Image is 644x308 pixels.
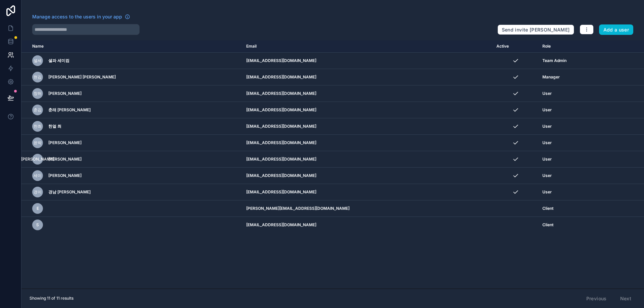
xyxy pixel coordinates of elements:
span: User [542,91,552,96]
span: s [36,222,39,228]
span: 윤박 [34,140,42,145]
span: User [542,124,552,129]
span: Showing 11 of 11 results [30,296,73,301]
button: Add a user [599,24,634,35]
td: [EMAIL_ADDRESS][DOMAIN_NAME] [242,217,492,233]
span: Manager [542,74,560,80]
span: 춘김 [34,107,42,113]
button: Send invite [PERSON_NAME] [497,24,574,35]
div: scrollable content [21,40,644,289]
span: User [542,157,552,162]
span: [PERSON_NAME] [48,91,82,96]
span: 셀파 세미컴 [48,58,69,63]
span: 셀세 [34,58,42,63]
span: [PERSON_NAME] [48,173,82,178]
span: 세이 [34,173,42,178]
span: Manage access to the users in your app [32,13,122,20]
span: Team Admin [542,58,567,63]
span: User [542,173,552,178]
td: [EMAIL_ADDRESS][DOMAIN_NAME] [242,118,492,135]
td: [EMAIL_ADDRESS][DOMAIN_NAME] [242,151,492,168]
td: [EMAIL_ADDRESS][DOMAIN_NAME] [242,102,492,118]
span: [PERSON_NAME] [48,157,82,162]
span: [PERSON_NAME] [21,157,54,162]
td: [EMAIL_ADDRESS][DOMAIN_NAME] [242,53,492,69]
span: User [542,189,552,195]
td: [EMAIL_ADDRESS][DOMAIN_NAME] [242,184,492,200]
span: User [542,140,552,145]
span: [PERSON_NAME] [48,140,82,145]
span: 창허 [34,91,42,96]
span: 한얼 최 [48,124,61,129]
span: Client [542,206,553,211]
td: [PERSON_NAME][EMAIL_ADDRESS][DOMAIN_NAME] [242,200,492,217]
th: Name [21,40,242,53]
th: Email [242,40,492,53]
td: [EMAIL_ADDRESS][DOMAIN_NAME] [242,85,492,102]
a: Manage access to the users in your app [32,13,130,20]
span: 경남 [PERSON_NAME] [48,189,91,195]
span: 경이 [34,189,42,195]
span: e [37,206,39,211]
th: Role [538,40,611,53]
td: [EMAIL_ADDRESS][DOMAIN_NAME] [242,168,492,184]
span: 춘래 [PERSON_NAME] [48,107,91,113]
span: Client [542,222,553,228]
span: User [542,107,552,113]
span: 한최 [34,124,42,129]
td: [EMAIL_ADDRESS][DOMAIN_NAME] [242,69,492,85]
th: Active [492,40,538,53]
span: 현김 [34,74,42,80]
span: [PERSON_NAME] [PERSON_NAME] [48,74,116,80]
td: [EMAIL_ADDRESS][DOMAIN_NAME] [242,135,492,151]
